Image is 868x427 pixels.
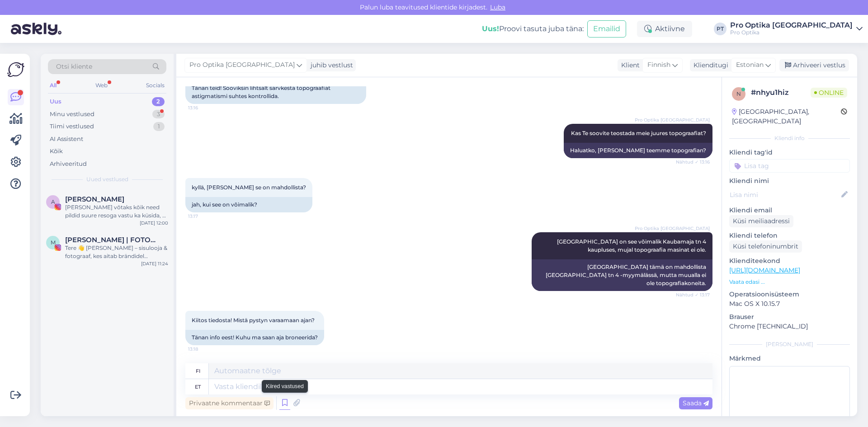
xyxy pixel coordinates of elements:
div: Küsi meiliaadressi [729,215,793,227]
span: Pro Optika [GEOGRAPHIC_DATA] [189,60,295,70]
p: Kliendi tag'id [729,148,850,157]
div: Web [94,80,109,91]
div: [PERSON_NAME] [729,340,850,348]
span: Pro Optika [GEOGRAPHIC_DATA] [635,225,710,232]
div: All [48,80,58,91]
div: Pro Optika [GEOGRAPHIC_DATA] [730,22,853,29]
div: [GEOGRAPHIC_DATA] tämä on mahdollista [GEOGRAPHIC_DATA] tn 4 -myymälässä, mutta muualla ei ole to... [532,259,712,291]
div: 1 [153,122,165,131]
div: Pro Optika [730,29,853,36]
small: Kiired vastused [266,382,304,390]
p: Operatsioonisüsteem [729,290,850,299]
button: Emailid [587,20,626,38]
p: Klienditeekond [729,256,850,266]
p: Vaata edasi ... [729,278,850,286]
span: Luba [487,3,508,11]
a: [URL][DOMAIN_NAME] [729,266,800,274]
span: Online [811,88,847,98]
div: Arhiveeritud [50,160,87,169]
span: Saada [683,399,709,407]
span: Otsi kliente [56,62,92,71]
span: M [51,239,56,246]
div: Uus [50,97,61,106]
span: Pro Optika [GEOGRAPHIC_DATA] [635,117,710,123]
div: Tänan info eest! Kuhu ma saan aja broneerida? [185,330,324,345]
input: Lisa nimi [730,190,840,200]
span: [GEOGRAPHIC_DATA] on see võimalik Kaubamaja tn 4 kaupluses, mujal topograafia masinat ei ole. [557,238,708,253]
span: Estonian [736,60,764,70]
p: Mac OS X 10.15.7 [729,299,850,309]
span: 13:18 [188,346,222,352]
div: Tere 👋 [PERSON_NAME] – sisulooja & fotograaf, kes aitab brändidel sotsiaalmeedias päriselt silma ... [65,244,168,260]
div: Aktiivne [637,21,692,37]
span: Nähtud ✓ 13:16 [676,159,710,165]
p: Chrome [TECHNICAL_ID] [729,322,850,331]
div: [GEOGRAPHIC_DATA], [GEOGRAPHIC_DATA] [732,107,841,126]
div: Klient [618,61,640,70]
div: fi [196,363,200,379]
span: Nähtud ✓ 13:17 [676,291,710,298]
div: Kõik [50,147,63,156]
div: Minu vestlused [50,110,94,119]
b: Uus! [482,24,499,33]
div: # nhyu1hiz [751,87,811,98]
div: Tiimi vestlused [50,122,94,131]
span: A [51,198,55,205]
div: 2 [152,97,165,106]
div: [DATE] 11:24 [141,260,168,267]
div: [PERSON_NAME] võtaks kõik need pildid suure resoga vastu ka küsida, et kas tohime neid kasutada n... [65,203,168,220]
a: Pro Optika [GEOGRAPHIC_DATA]Pro Optika [730,22,863,36]
p: Brauser [729,312,850,322]
div: PT [714,23,726,35]
div: [DATE] 12:00 [140,220,168,226]
span: Kas Te soovite teostada meie juures topograafiat? [571,130,706,136]
div: jah, kui see on võimalik? [185,197,312,212]
span: 13:17 [188,213,222,220]
span: kyllä, [PERSON_NAME] se on mahdollista? [192,184,306,191]
p: Kliendi email [729,206,850,215]
div: Proovi tasuta juba täna: [482,23,584,34]
div: Tänan teid! Sooviksin lihtsalt sarvkesta topograafiat astigmatismi suhtes kontrollida. [185,80,366,104]
p: Kliendi nimi [729,176,850,186]
div: Klienditugi [690,61,728,70]
div: Küsi telefoninumbrit [729,240,802,253]
span: 13:16 [188,104,222,111]
div: Kliendi info [729,134,850,142]
span: Aveli Karba [65,195,124,203]
div: Arhiveeri vestlus [779,59,849,71]
span: Kiitos tiedosta! Mistä pystyn varaamaan ajan? [192,317,315,324]
span: Uued vestlused [86,175,128,183]
div: AI Assistent [50,135,83,144]
p: Kliendi telefon [729,231,850,240]
div: et [195,379,201,394]
span: Madli Abro | FOTOGRAAF [65,236,159,244]
p: Märkmed [729,354,850,363]
div: juhib vestlust [307,61,353,70]
div: Haluatko, [PERSON_NAME] teemme topografian? [564,143,712,158]
div: 3 [152,110,165,119]
span: n [736,90,741,97]
span: Finnish [647,60,670,70]
input: Lisa tag [729,159,850,173]
div: Privaatne kommentaar [185,397,274,409]
img: Askly Logo [7,61,24,78]
div: Socials [144,80,166,91]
